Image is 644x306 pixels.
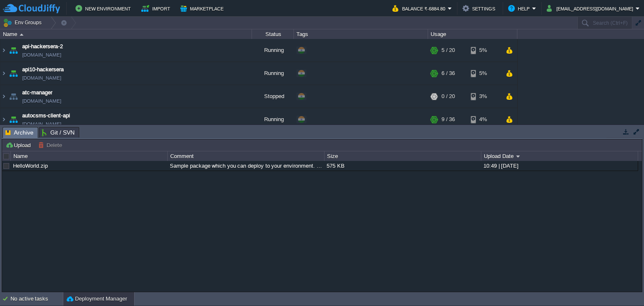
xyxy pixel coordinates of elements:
div: 4% [471,108,498,131]
button: [EMAIL_ADDRESS][DOMAIN_NAME] [547,3,636,13]
div: 9 / 36 [441,108,455,131]
img: AMDAwAAAACH5BAEAAAAALAAAAAABAAEAAAICRAEAOw== [8,62,19,85]
div: Name [11,151,167,161]
img: AMDAwAAAACH5BAEAAAAALAAAAAABAAEAAAICRAEAOw== [8,85,19,108]
button: Marketplace [180,3,226,13]
div: Sample package which you can deploy to your environment. Feel free to delete and upload a package... [168,161,324,171]
button: New Environment [75,3,133,13]
button: Env Groups [3,17,44,29]
img: AMDAwAAAACH5BAEAAAAALAAAAAABAAEAAAICRAEAOw== [8,108,19,131]
div: Tags [294,29,428,39]
div: Upload Date [482,151,638,161]
div: Size [325,151,481,161]
img: AMDAwAAAACH5BAEAAAAALAAAAAABAAEAAAICRAEAOw== [8,39,19,62]
div: 5 / 20 [441,39,455,62]
img: AMDAwAAAACH5BAEAAAAALAAAAAABAAEAAAICRAEAOw== [0,108,7,131]
a: HelloWorld.zip [13,163,48,169]
button: Help [508,3,532,13]
button: Deployment Manager [67,295,127,303]
a: api10-hackersera [22,65,64,74]
img: AMDAwAAAACH5BAEAAAAALAAAAAABAAEAAAICRAEAOw== [0,85,7,108]
a: [DOMAIN_NAME] [22,120,61,128]
a: [DOMAIN_NAME] [22,51,61,59]
img: AMDAwAAAACH5BAEAAAAALAAAAAABAAEAAAICRAEAOw== [0,39,7,62]
span: Git / SVN [42,127,75,137]
div: 575 KB [325,161,480,171]
div: 10:49 | [DATE] [481,161,637,171]
img: AMDAwAAAACH5BAEAAAAALAAAAAABAAEAAAICRAEAOw== [0,62,7,85]
button: Import [141,3,173,13]
div: 5% [471,39,498,62]
div: 3% [471,85,498,108]
div: Usage [428,29,517,39]
div: Status [252,29,293,39]
button: Balance ₹-6884.80 [392,3,448,13]
div: Running [252,39,294,62]
div: 6 / 36 [441,62,455,85]
a: atc-manager [22,88,52,97]
div: 5% [471,62,498,85]
div: Name [1,29,252,39]
img: CloudJiffy [3,3,60,14]
button: Delete [38,141,65,149]
span: Archive [5,127,34,138]
div: Stopped [252,85,294,108]
div: Comment [168,151,324,161]
button: Upload [5,141,33,149]
a: api-hackersera-2 [22,42,63,51]
a: autocsms-client-api [22,112,70,120]
a: [DOMAIN_NAME] [22,97,61,105]
img: AMDAwAAAACH5BAEAAAAALAAAAAABAAEAAAICRAEAOw== [20,34,23,36]
div: Running [252,62,294,85]
button: Settings [462,3,498,13]
div: 0 / 20 [441,85,455,108]
a: [DOMAIN_NAME] [22,74,61,82]
div: Running [252,108,294,131]
div: No active tasks [10,292,63,306]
